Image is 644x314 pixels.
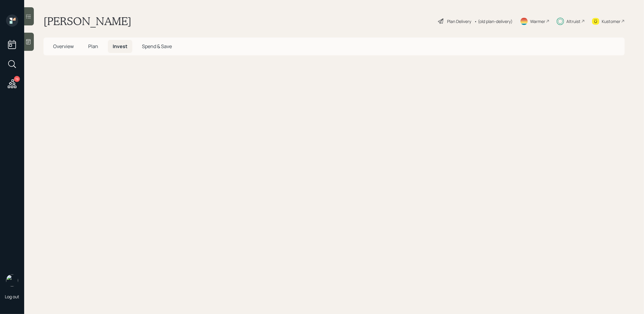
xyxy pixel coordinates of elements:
span: Spend & Save [142,43,172,50]
span: Plan [88,43,98,50]
div: Altruist [566,18,581,25]
div: 19 [14,76,20,82]
span: Overview [53,43,74,50]
div: Warmer [530,18,545,25]
div: Kustomer [602,18,620,25]
div: Plan Delivery [447,18,471,25]
span: Invest [113,43,127,50]
div: • (old plan-delivery) [474,18,513,25]
img: treva-nostdahl-headshot.png [6,274,18,286]
h1: [PERSON_NAME] [43,15,131,28]
div: Log out [5,294,19,299]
